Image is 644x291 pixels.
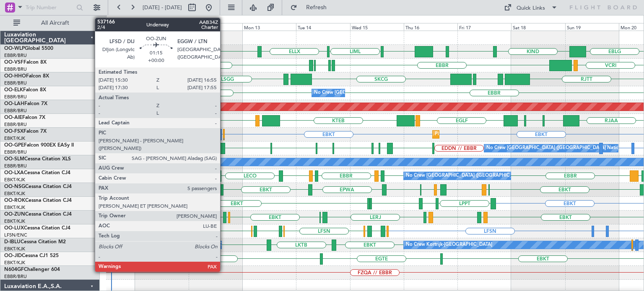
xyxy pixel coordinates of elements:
div: Quick Links [517,4,545,13]
span: D-IBLU [4,239,21,245]
span: OO-LXA [4,170,24,175]
a: OO-GPEFalcon 900EX EASy II [4,143,74,148]
div: No Crew [GEOGRAPHIC_DATA] ([GEOGRAPHIC_DATA] National) [137,142,278,155]
a: OO-LXACessna Citation CJ4 [4,170,70,175]
div: Planned Maint Kortrijk-[GEOGRAPHIC_DATA] [435,128,532,141]
div: No Crew [GEOGRAPHIC_DATA] ([GEOGRAPHIC_DATA] National) [314,87,454,99]
a: OO-ELKFalcon 8X [4,88,46,93]
a: EBKT/KJK [4,191,25,197]
div: Sun 12 [189,23,242,31]
span: OO-WLP [4,46,25,51]
div: Planned Maint [GEOGRAPHIC_DATA] ([GEOGRAPHIC_DATA]) [108,114,240,127]
div: Fri 10 [81,23,135,31]
a: OO-ROKCessna Citation CJ4 [4,198,72,203]
div: Fri 17 [457,23,511,31]
a: OO-SLMCessna Citation XLS [4,157,71,162]
a: EBKT/KJK [4,246,25,252]
div: Tue 14 [296,23,350,31]
span: N604GF [4,267,24,272]
div: No Crew [GEOGRAPHIC_DATA] ([GEOGRAPHIC_DATA] National) [486,142,627,155]
input: Trip Number [26,1,74,14]
a: EBBR/BRU [4,149,27,155]
a: OO-HHOFalcon 8X [4,74,49,79]
a: OO-LUXCessna Citation CJ4 [4,226,70,231]
a: EBBR/BRU [4,66,27,72]
a: OO-LAHFalcon 7X [4,101,47,106]
div: Sat 11 [135,23,189,31]
div: Mon 13 [242,23,296,31]
span: OO-ZUN [4,212,25,217]
div: No Crew [GEOGRAPHIC_DATA] ([GEOGRAPHIC_DATA] National) [406,170,546,182]
button: All Aircraft [9,16,91,30]
a: EBBR/BRU [4,108,27,114]
span: OO-SLM [4,157,24,162]
button: Refresh [286,1,337,14]
span: All Aircraft [22,20,88,26]
span: OO-AIE [4,115,22,120]
button: Quick Links [500,1,562,14]
a: OO-JIDCessna CJ1 525 [4,253,59,258]
a: EBKT/KJK [4,218,25,224]
span: OO-NSG [4,184,25,189]
a: EBBR/BRU [4,80,27,86]
span: OO-LAH [4,101,24,106]
a: N604GFChallenger 604 [4,267,60,272]
span: OO-FSX [4,129,23,134]
a: OO-ZUNCessna Citation CJ4 [4,212,72,217]
a: EBKT/KJK [4,260,25,266]
a: LFSN/ENC [4,232,27,238]
div: [DATE] [108,17,122,24]
div: Sun 19 [565,23,619,31]
span: OO-LUX [4,226,24,231]
div: No Crew Kortrijk-[GEOGRAPHIC_DATA] [406,239,492,251]
a: EBBR/BRU [4,121,27,128]
a: EBKT/KJK [4,204,25,211]
span: OO-JID [4,253,22,258]
a: EBKT/KJK [4,135,25,142]
a: OO-FSXFalcon 7X [4,129,47,134]
span: OO-VSF [4,60,23,65]
span: Refresh [299,5,334,10]
span: OO-ELK [4,88,23,93]
span: [DATE] - [DATE] [143,4,182,11]
div: Owner [GEOGRAPHIC_DATA]-[GEOGRAPHIC_DATA] [112,239,226,251]
a: OO-AIEFalcon 7X [4,115,45,120]
span: OO-GPE [4,143,24,148]
div: Thu 16 [404,23,457,31]
a: EBBR/BRU [4,273,27,280]
a: OO-VSFFalcon 8X [4,60,47,65]
a: EBKT/KJK [4,177,25,183]
span: OO-HHO [4,74,26,79]
a: D-IBLUCessna Citation M2 [4,239,66,245]
a: EBBR/BRU [4,52,27,59]
span: OO-ROK [4,198,25,203]
div: Sat 18 [511,23,565,31]
a: EBBR/BRU [4,94,27,100]
div: Wed 15 [350,23,404,31]
a: OO-WLPGlobal 5500 [4,46,53,51]
a: OO-NSGCessna Citation CJ4 [4,184,72,189]
a: EBBR/BRU [4,163,27,169]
